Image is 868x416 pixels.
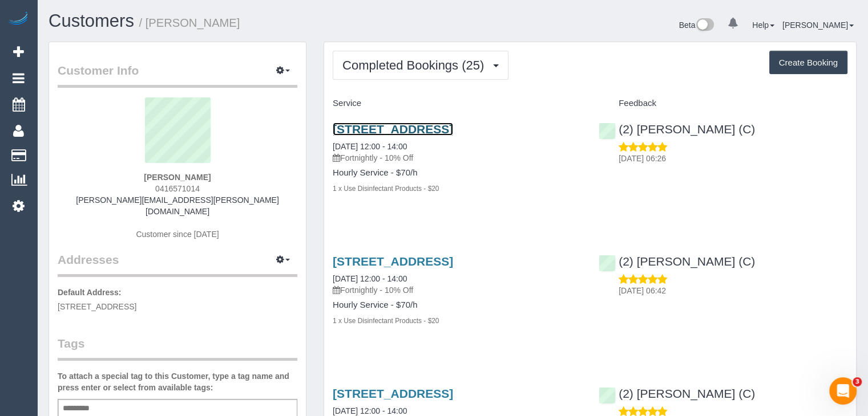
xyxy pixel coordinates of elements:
[333,168,582,178] h4: Hourly Service - $70/h
[333,142,407,151] a: [DATE] 12:00 - 14:00
[333,300,582,310] h4: Hourly Service - $70/h
[58,335,297,361] legend: Tags
[333,51,508,80] button: Completed Bookings (25)
[599,99,847,108] h4: Feedback
[58,302,136,311] span: [STREET_ADDRESS]
[139,17,240,29] small: / [PERSON_NAME]
[333,317,439,325] small: 1 x Use Disinfectant Products - $20
[619,285,847,296] p: [DATE] 06:42
[144,173,211,182] strong: [PERSON_NAME]
[49,11,134,31] a: Customers
[58,287,122,298] label: Default Address:
[695,18,714,33] img: New interface
[333,255,453,268] a: [STREET_ADDRESS]
[599,387,755,400] a: (2) [PERSON_NAME] (C)
[752,21,774,30] a: Help
[829,377,857,405] iframe: Intercom live chat
[853,377,862,386] span: 3
[58,370,297,393] label: To attach a special tag to this Customer, type a tag name and press enter or select from availabl...
[58,62,297,88] legend: Customer Info
[619,153,847,164] p: [DATE] 06:26
[333,406,407,415] a: [DATE] 12:00 - 14:00
[342,58,490,72] span: Completed Bookings (25)
[599,123,755,136] a: (2) [PERSON_NAME] (C)
[333,123,453,136] a: [STREET_ADDRESS]
[333,274,407,283] a: [DATE] 12:00 - 14:00
[333,152,582,164] p: Fortnightly - 10% Off
[599,255,755,268] a: (2) [PERSON_NAME] (C)
[769,51,847,75] button: Create Booking
[136,230,219,239] span: Customer since [DATE]
[333,185,439,193] small: 1 x Use Disinfectant Products - $20
[333,284,582,296] p: Fortnightly - 10% Off
[782,21,854,30] a: [PERSON_NAME]
[333,387,453,400] a: [STREET_ADDRESS]
[679,21,714,30] a: Beta
[155,184,200,193] span: 0416571014
[76,195,279,216] a: [PERSON_NAME][EMAIL_ADDRESS][PERSON_NAME][DOMAIN_NAME]
[333,99,582,108] h4: Service
[7,11,30,27] img: Automaid Logo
